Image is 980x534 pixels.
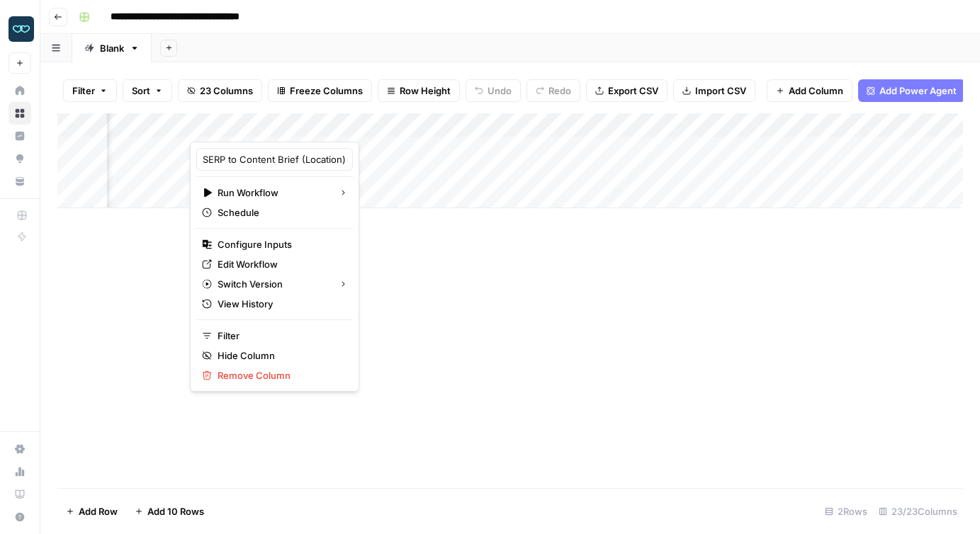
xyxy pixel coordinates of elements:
div: Blank [100,41,124,55]
span: Remove Column [218,368,342,382]
span: Filter [218,329,342,343]
button: 23 Columns [178,79,262,102]
a: Blank [72,34,152,62]
button: Row Height [378,79,460,102]
button: Help + Support [9,506,31,528]
span: Redo [548,84,571,98]
span: Export CSV [608,84,658,98]
a: Settings [9,438,31,460]
button: Filter [63,79,117,102]
span: Add 10 Rows [147,504,204,518]
button: Add Row [57,500,126,523]
button: Undo [466,79,521,102]
a: Usage [9,460,31,483]
a: Your Data [9,170,31,193]
span: Hide Column [218,348,342,363]
span: Run Workflow [218,186,327,200]
a: Opportunities [9,147,31,170]
button: Freeze Columns [268,79,372,102]
span: View History [218,297,342,311]
span: Switch Version [218,277,327,291]
a: Learning Hub [9,483,31,506]
a: Browse [9,102,31,125]
a: Home [9,79,31,102]
img: Zola Inc Logo [9,16,34,42]
span: Import CSV [695,84,746,98]
span: Sort [132,84,150,98]
span: Configure Inputs [218,237,342,251]
span: Filter [72,84,95,98]
button: Add Column [767,79,852,102]
button: Add 10 Rows [126,500,213,523]
span: 23 Columns [200,84,253,98]
span: Add Row [79,504,118,518]
button: Export CSV [586,79,668,102]
span: Undo [488,84,512,98]
span: Add Column [789,84,843,98]
button: Workspace: Zola Inc [9,11,31,47]
span: Freeze Columns [290,84,363,98]
div: 2 Rows [819,500,873,523]
span: Row Height [400,84,451,98]
button: Import CSV [673,79,755,102]
div: 23/23 Columns [873,500,963,523]
span: Schedule [218,205,342,220]
a: Insights [9,125,31,147]
button: Sort [123,79,172,102]
span: Edit Workflow [218,257,342,271]
span: Add Power Agent [879,84,957,98]
button: Redo [526,79,580,102]
button: Add Power Agent [858,79,965,102]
